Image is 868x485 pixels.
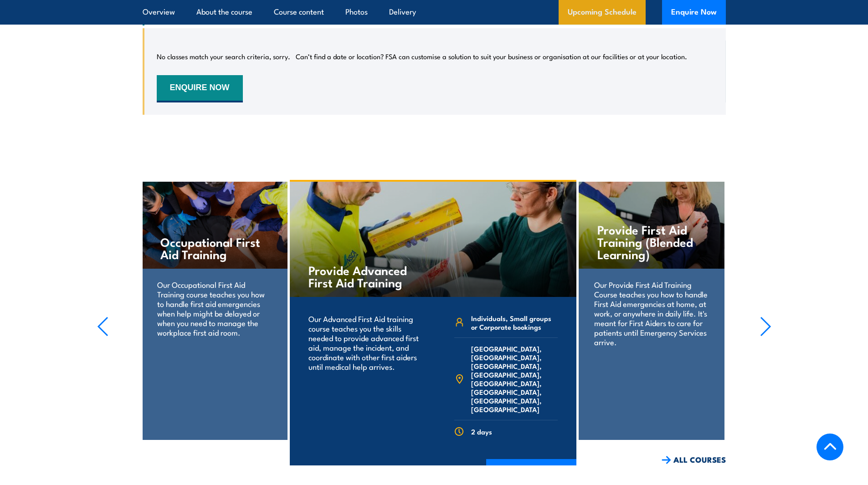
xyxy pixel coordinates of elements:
[308,314,421,371] p: Our Advanced First Aid training course teaches you the skills needed to provide advanced first ai...
[157,280,272,337] p: Our Occupational First Aid Training course teaches you how to handle first aid emergencies when h...
[597,223,705,260] h4: Provide First Aid Training (Blended Learning)
[160,235,268,260] h4: Occupational First Aid Training
[594,280,709,347] p: Our Provide First Aid Training Course teaches you how to handle First Aid emergencies at home, at...
[471,344,558,414] span: [GEOGRAPHIC_DATA], [GEOGRAPHIC_DATA], [GEOGRAPHIC_DATA], [GEOGRAPHIC_DATA], [GEOGRAPHIC_DATA], [G...
[486,459,576,483] a: COURSE DETAILS
[662,454,726,465] a: ALL COURSES
[471,427,492,436] span: 2 days
[296,52,687,61] p: Can’t find a date or location? FSA can customise a solution to suit your business or organisation...
[471,314,558,331] span: Individuals, Small groups or Corporate bookings
[157,75,243,102] button: ENQUIRE NOW
[157,52,290,61] p: No classes match your search criteria, sorry.
[308,264,416,288] h4: Provide Advanced First Aid Training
